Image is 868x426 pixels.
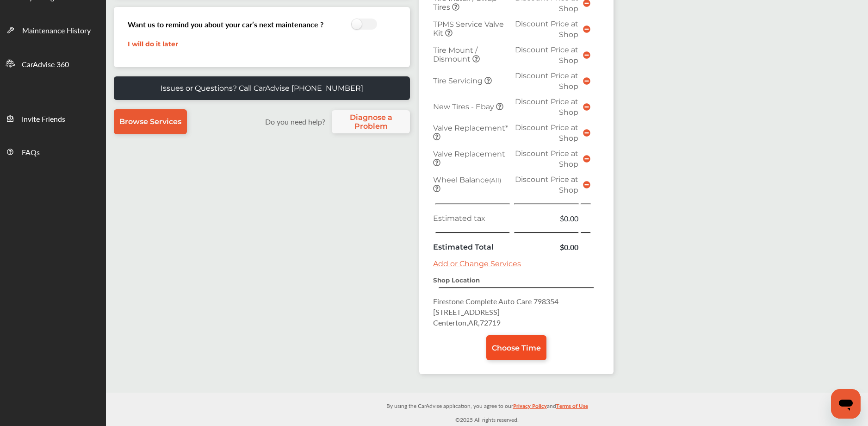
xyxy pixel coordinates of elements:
[433,296,558,307] span: Firestone Complete Auto Care 798354
[431,239,512,255] td: Estimated Total
[128,40,178,48] a: I will do it later
[336,113,405,131] span: Diagnose a Problem
[106,401,868,410] p: By using the CarAdvise application, you agree to our and
[556,401,588,415] a: Terms of Use
[512,211,581,226] td: $0.00
[433,276,480,284] strong: Shop Location
[0,13,105,46] a: Maintenance History
[512,239,581,255] td: $0.00
[433,307,500,317] span: [STREET_ADDRESS]
[433,150,505,158] span: Valve Replacement
[433,317,501,328] span: Centerton , AR , 72719
[515,71,578,91] span: Discount Price at Shop
[22,59,69,71] span: CarAdvise 360
[515,123,578,143] span: Discount Price at Shop
[433,20,504,38] span: TPMS Service Valve Kit
[515,175,578,194] span: Discount Price at Shop
[433,102,496,111] span: New Tires - Ebay
[433,46,477,63] span: Tire Mount / Dismount
[106,393,868,426] div: © 2025 All rights reserved.
[515,45,578,65] span: Discount Price at Shop
[486,335,546,360] a: Choose Time
[831,389,861,419] iframe: Button to launch messaging window
[515,97,578,117] span: Discount Price at Shop
[22,113,65,125] span: Invite Friends
[114,109,187,134] a: Browse Services
[492,344,541,352] span: Choose Time
[515,149,578,169] span: Discount Price at Shop
[489,176,501,184] small: (All)
[431,211,512,226] td: Estimated tax
[332,110,410,133] a: Diagnose a Problem
[433,76,484,85] span: Tire Servicing
[114,76,410,100] a: Issues or Questions? Call CarAdvise [PHONE_NUMBER]
[128,19,323,30] h3: Want us to remind you about your car’s next maintenance ?
[22,147,40,159] span: FAQs
[433,259,521,268] a: Add or Change Services
[22,25,91,37] span: Maintenance History
[513,401,547,415] a: Privacy Policy
[119,117,181,126] span: Browse Services
[515,19,578,39] span: Discount Price at Shop
[161,84,363,93] p: Issues or Questions? Call CarAdvise [PHONE_NUMBER]
[433,175,501,184] span: Wheel Balance
[260,116,329,127] label: Do you need help?
[433,124,508,132] span: Valve Replacement*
